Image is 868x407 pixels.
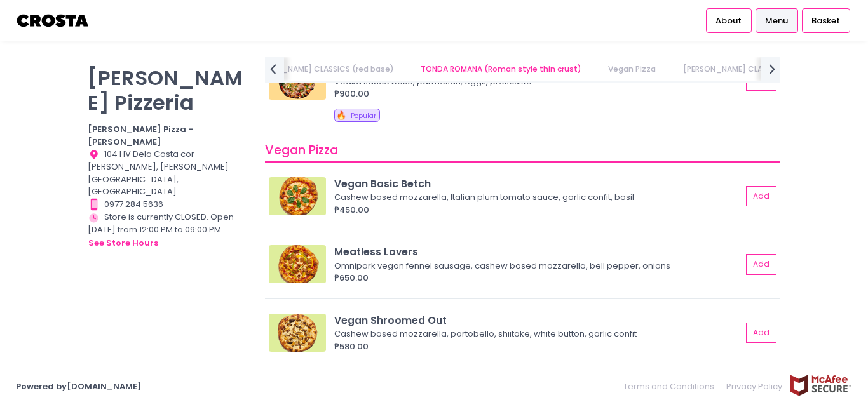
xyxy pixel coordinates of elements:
[265,142,338,159] span: Vegan Pizza
[811,15,840,27] span: Basket
[789,374,852,396] img: mcafee-secure
[334,328,738,340] div: Cashew based mozzarella, portobello, shiitake, white button, garlic confit
[746,254,776,275] button: Add
[596,57,668,81] a: Vegan Pizza
[715,15,742,27] span: About
[334,191,738,204] div: Cashew based mozzarella, Italian plum tomato sauce, garlic confit, basil
[334,313,742,328] div: Vegan Shroomed Out
[88,123,193,148] b: [PERSON_NAME] Pizza - [PERSON_NAME]
[623,374,721,399] a: Terms and Conditions
[334,204,742,217] div: ₱450.00
[236,57,406,81] a: [PERSON_NAME] CLASSICS (red base)
[334,340,742,353] div: ₱580.00
[269,245,326,283] img: Meatless Lovers
[351,111,376,121] span: Popular
[334,272,742,284] div: ₱650.00
[88,65,249,115] p: [PERSON_NAME] Pizzeria
[670,57,850,81] a: [PERSON_NAME] CLASSICS (white base)
[334,244,742,259] div: Meatless Lovers
[269,314,326,352] img: Vegan Shroomed Out
[88,236,159,250] button: see store hours
[746,186,776,207] button: Add
[88,148,249,198] div: 104 HV Dela Costa cor [PERSON_NAME], [PERSON_NAME][GEOGRAPHIC_DATA], [GEOGRAPHIC_DATA]
[334,177,742,191] div: Vegan Basic Betch
[336,109,346,121] span: 🔥
[88,198,249,211] div: 0977 284 5636
[746,323,776,344] button: Add
[409,57,594,81] a: TONDA ROMANA (Roman style thin crust)
[706,8,752,32] a: About
[756,8,798,32] a: Menu
[765,15,788,27] span: Menu
[88,211,249,250] div: Store is currently CLOSED. Open [DATE] from 12:00 PM to 09:00 PM
[269,177,326,215] img: Vegan Basic Betch
[16,10,90,32] img: logo
[334,260,738,272] div: Omnipork vegan fennel sausage, cashew based mozzarella, bell pepper, onions
[334,88,742,100] div: ₱900.00
[16,380,142,392] a: Powered by[DOMAIN_NAME]
[721,374,789,399] a: Privacy Policy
